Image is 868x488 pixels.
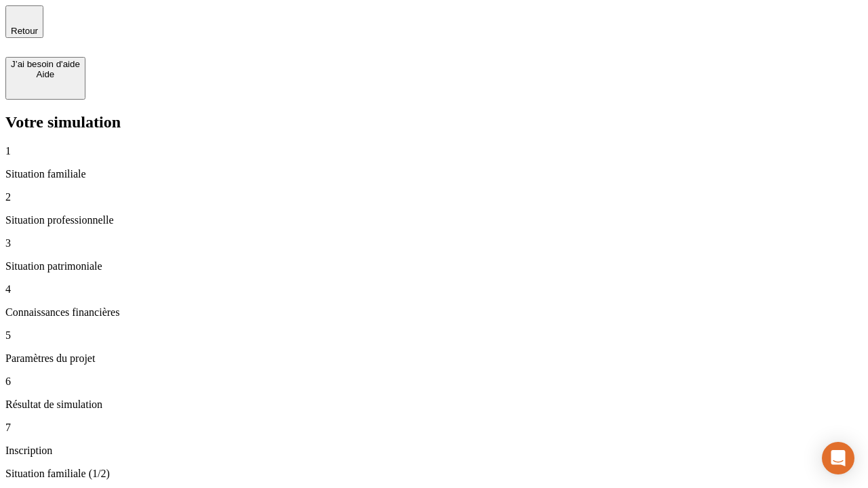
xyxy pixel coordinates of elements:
[5,399,863,411] p: Résultat de simulation
[822,442,854,474] div: Open Intercom Messenger
[5,468,863,480] p: Situation familiale (1/2)
[11,69,80,79] div: Aide
[5,352,863,365] p: Paramètres du projet
[5,329,863,342] p: 5
[5,113,863,131] h2: Votre simulation
[5,214,863,226] p: Situation professionnelle
[5,306,863,319] p: Connaissances financières
[11,59,80,69] div: J’ai besoin d'aide
[11,26,38,36] span: Retour
[5,237,863,249] p: 3
[5,168,863,180] p: Situation familiale
[5,375,863,388] p: 6
[5,5,43,38] button: Retour
[5,191,863,203] p: 2
[5,145,863,157] p: 1
[5,283,863,296] p: 4
[5,445,863,457] p: Inscription
[5,260,863,272] p: Situation patrimoniale
[5,57,85,100] button: J’ai besoin d'aideAide
[5,422,863,434] p: 7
